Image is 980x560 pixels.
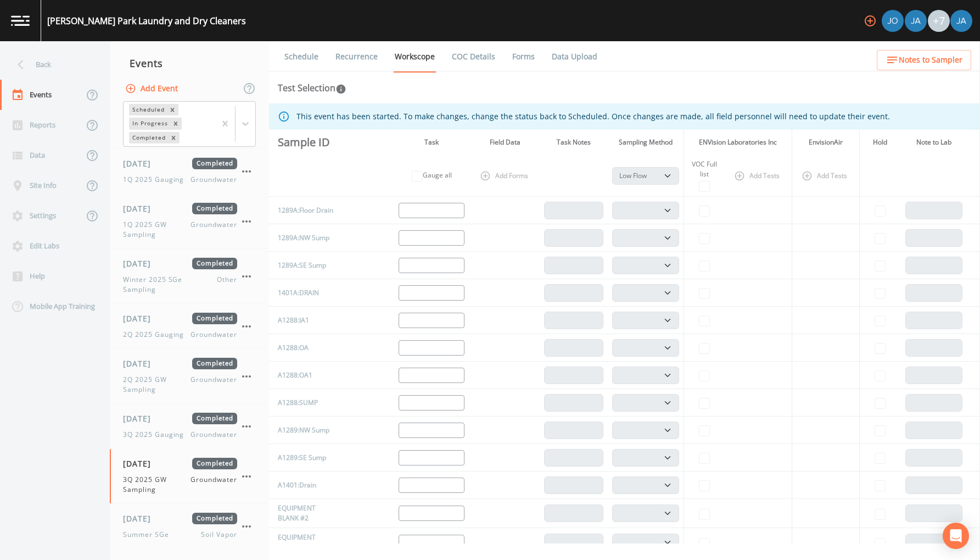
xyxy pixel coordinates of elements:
th: Hold [860,130,901,155]
td: A1288:OA1 [269,362,339,389]
img: 747fbe677637578f4da62891070ad3f4 [950,10,972,32]
div: [PERSON_NAME] Park Laundry and Dry Cleaners [47,14,246,27]
div: Events [110,49,269,77]
span: [DATE] [123,313,159,324]
div: In Progress [129,118,170,129]
div: Completed [129,132,167,143]
a: [DATE]Completed2Q 2025 GaugingGroundwater [110,304,269,349]
a: Schedule [283,41,320,72]
td: A1289:SE Sump [269,444,339,472]
div: Jadda C. Moffett [904,10,927,32]
div: Scheduled [129,104,166,115]
span: [DATE] [123,258,159,269]
div: This event has been started. To make changes, change the status back to Scheduled. Once changes a... [296,107,890,126]
span: Soil Vapor [201,530,237,540]
button: Add Event [123,79,182,99]
span: [DATE] [123,203,159,214]
a: Workscope [393,41,436,73]
td: A1401:Drain [269,472,339,499]
span: [DATE] [123,413,159,424]
td: A1288:SUMP [269,389,339,417]
span: Completed [192,513,237,524]
div: +7 [928,10,950,32]
span: 2Q 2025 Gauging [123,330,191,340]
div: Remove Completed [167,132,180,143]
th: Note to Lab [901,130,967,155]
span: 1Q 2025 GW Sampling [123,220,191,240]
td: 1289A:NW Sump [269,224,339,252]
div: Remove Scheduled [166,104,178,115]
button: Notes to Sampler [877,50,971,70]
svg: In this section you'll be able to select the analytical test to run, based on the media type, and... [335,84,346,95]
a: [DATE]CompletedWinter 2025 SGe SamplingOther [110,249,269,304]
span: Groundwater [191,375,237,395]
a: Data Upload [550,41,599,72]
span: Groundwater [191,330,237,340]
span: [DATE] [123,358,159,369]
td: 1289A:Floor Drain [269,197,339,224]
div: Remove In Progress [170,118,182,129]
td: 1401A:DRAIN [269,279,339,307]
a: COC Details [450,41,497,72]
span: Summer SGe [123,530,176,540]
span: Completed [192,258,237,269]
span: [DATE] [123,513,159,524]
a: Forms [511,41,536,72]
th: ENVision Laboratories Inc [684,130,792,155]
span: 2Q 2025 GW Sampling [123,375,191,395]
div: Josh Dutton [881,10,904,32]
span: Notes to Sampler [899,53,962,67]
div: VOC Full list [688,159,720,179]
a: [DATE]Completed1Q 2025 GW SamplingGroundwater [110,194,269,249]
label: Gauge all [423,170,452,180]
td: EQUIPMENT BLANK #4 [269,528,339,557]
th: EnvisionAir [792,130,859,155]
span: Groundwater [191,175,237,185]
span: Winter 2025 SGe Sampling [123,275,217,295]
th: Sample ID [269,130,339,155]
span: Completed [192,413,237,424]
span: Groundwater [191,475,237,495]
span: Completed [192,458,237,469]
img: 747fbe677637578f4da62891070ad3f4 [905,10,927,32]
th: Sampling Method [608,130,684,155]
a: [DATE]Completed3Q 2025 GW SamplingGroundwater [110,449,269,504]
span: 3Q 2025 Gauging [123,430,191,440]
span: Completed [192,313,237,324]
a: [DATE]CompletedSummer SGeSoil Vapor [110,504,269,549]
span: Other [217,275,237,295]
span: Completed [192,158,237,169]
span: [DATE] [123,458,159,469]
div: Open Intercom Messenger [943,523,969,549]
span: Completed [192,203,237,214]
span: Groundwater [191,220,237,240]
td: A1288:IA1 [269,307,339,334]
td: A1288:OA [269,334,339,362]
th: Task Notes [540,130,608,155]
a: [DATE]Completed2Q 2025 GW SamplingGroundwater [110,349,269,404]
th: Field Data [471,130,540,155]
td: 1289A:SE Sump [269,252,339,279]
div: Test Selection [278,81,346,95]
a: [DATE]Completed1Q 2025 GaugingGroundwater [110,149,269,194]
img: logo [11,15,30,26]
td: A1289:NW Sump [269,417,339,444]
a: Recurrence [334,41,379,72]
span: 3Q 2025 GW Sampling [123,475,191,495]
td: EQUIPMENT BLANK #2 [269,499,339,528]
a: [DATE]Completed3Q 2025 GaugingGroundwater [110,404,269,449]
span: [DATE] [123,158,159,169]
img: eb8b2c35ded0d5aca28d215f14656a61 [882,10,904,32]
span: 1Q 2025 Gauging [123,175,191,185]
span: Groundwater [191,430,237,440]
th: Task [393,130,470,155]
span: Completed [192,358,237,369]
